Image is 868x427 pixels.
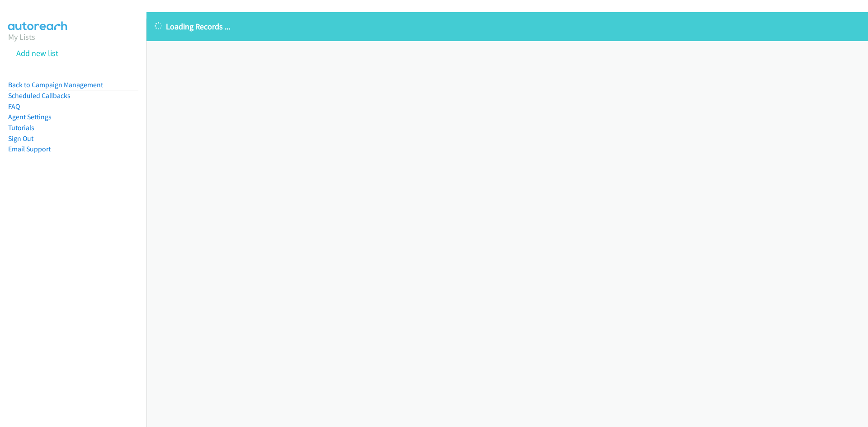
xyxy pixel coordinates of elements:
a: My Lists [8,32,35,42]
a: Email Support [8,145,51,153]
a: Back to Campaign Management [8,80,103,89]
p: Loading Records ... [155,20,860,33]
a: Tutorials [8,123,34,132]
a: FAQ [8,102,20,111]
a: Scheduled Callbacks [8,91,71,100]
a: Add new list [16,48,58,58]
a: Agent Settings [8,113,52,121]
a: Sign Out [8,134,33,143]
